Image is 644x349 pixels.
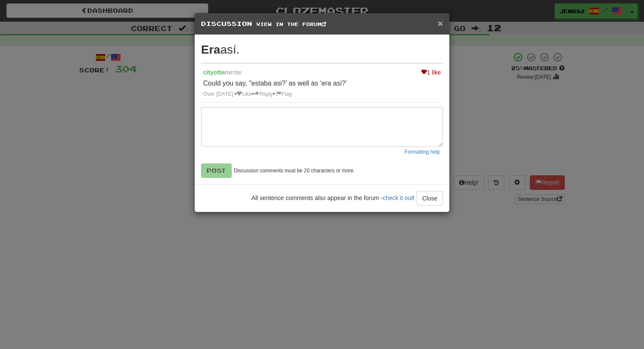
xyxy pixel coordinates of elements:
div: • • • [203,91,441,98]
a: cityotter [203,69,227,76]
span: × [438,18,443,28]
button: Formatting help [402,147,443,157]
h5: Discussion [201,20,443,28]
a: check it out [382,195,413,201]
button: Close [417,191,443,206]
div: 1 like [421,68,441,77]
button: Close [438,19,443,28]
a: Reply [254,91,273,97]
span: All sentence comments also appear in the forum - ! [251,195,414,201]
a: Like [236,91,252,97]
small: Discussion comments must be 20 characters or more. [234,167,355,174]
a: Over [DATE] [203,91,233,97]
strong: Era [201,43,220,56]
a: View in the forum [256,21,326,27]
div: así. [201,41,443,58]
p: Could you say, "estaba asi?’ as well as ‘era asi?’ [203,79,441,89]
div: wrote: [203,68,441,77]
button: Post [201,163,232,178]
a: Flag [275,91,293,98]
